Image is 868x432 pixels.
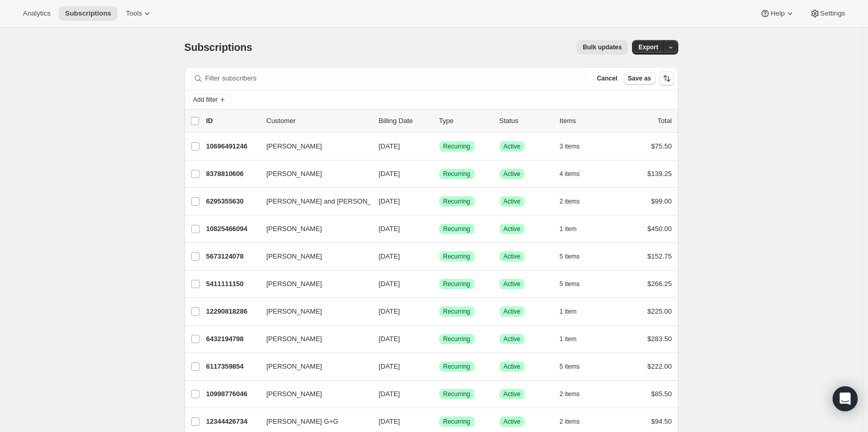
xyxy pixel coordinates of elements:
span: $152.75 [648,252,672,260]
div: 12290818286[PERSON_NAME][DATE]SuccessRecurringSuccessActive1 item$225.00 [206,304,672,319]
span: Tools [126,9,142,18]
span: 1 item [560,225,577,233]
button: Analytics [17,6,57,21]
span: Active [504,280,521,288]
p: 8378810606 [206,169,258,179]
button: [PERSON_NAME] [260,303,364,320]
span: Recurring [443,252,470,261]
span: $99.00 [651,197,672,205]
span: Recurring [443,390,470,398]
button: 3 items [560,139,591,154]
button: [PERSON_NAME] G+G [260,413,364,430]
span: $75.50 [651,142,672,150]
span: [DATE] [379,362,400,370]
button: Export [632,40,664,55]
button: [PERSON_NAME] [260,276,364,292]
span: Export [638,43,658,51]
span: Recurring [443,335,470,343]
span: Active [504,197,521,206]
span: Active [504,335,521,343]
span: Bulk updates [583,43,622,51]
span: 3 items [560,142,580,151]
span: Active [504,170,521,178]
span: Recurring [443,170,470,178]
span: $283.50 [648,335,672,343]
span: 2 items [560,197,580,206]
button: [PERSON_NAME] [260,386,364,402]
p: 6432194798 [206,334,258,344]
button: Tools [120,6,159,21]
button: 4 items [560,167,591,181]
span: $222.00 [648,362,672,370]
span: [PERSON_NAME] [267,169,322,179]
span: Add filter [193,96,218,104]
button: Bulk updates [576,40,628,55]
div: 10696491246[PERSON_NAME][DATE]SuccessRecurringSuccessActive3 items$75.50 [206,139,672,154]
span: Active [504,225,521,233]
button: Sort the results [660,71,674,86]
button: [PERSON_NAME] [260,248,364,265]
div: 10998776046[PERSON_NAME][DATE]SuccessRecurringSuccessActive2 items$85.50 [206,387,672,401]
span: Active [504,252,521,261]
div: IDCustomerBilling DateTypeStatusItemsTotal [206,116,672,126]
p: 10825466094 [206,224,258,234]
span: Save as [628,74,651,83]
button: Add filter [189,93,230,106]
button: [PERSON_NAME] [260,358,364,375]
p: 10696491246 [206,141,258,152]
button: [PERSON_NAME] [260,221,364,237]
p: 10998776046 [206,389,258,399]
span: [DATE] [379,142,400,150]
p: ID [206,116,258,126]
p: Status [499,116,551,126]
button: [PERSON_NAME] [260,166,364,182]
p: Customer [267,116,371,126]
span: $225.00 [648,307,672,315]
span: [DATE] [379,307,400,315]
span: Settings [820,9,845,18]
span: 1 item [560,307,577,316]
div: 6117359854[PERSON_NAME][DATE]SuccessRecurringSuccessActive5 items$222.00 [206,359,672,374]
span: Active [504,362,521,371]
span: [PERSON_NAME] [267,224,322,234]
p: 6117359854 [206,361,258,372]
span: Analytics [23,9,50,18]
span: Recurring [443,142,470,151]
button: 5 items [560,249,591,264]
div: Type [439,116,491,126]
span: Active [504,390,521,398]
span: $94.50 [651,417,672,425]
button: 2 items [560,387,591,401]
span: 2 items [560,417,580,426]
p: 5673124078 [206,251,258,262]
span: Active [504,307,521,316]
p: Total [657,116,672,126]
button: 1 item [560,304,588,319]
span: Active [504,417,521,426]
span: [PERSON_NAME] [267,306,322,317]
div: Items [560,116,612,126]
button: 1 item [560,332,588,346]
span: [DATE] [379,280,400,288]
div: 8378810606[PERSON_NAME][DATE]SuccessRecurringSuccessActive4 items$139.25 [206,167,672,181]
span: [PERSON_NAME] [267,361,322,372]
span: [PERSON_NAME] [267,279,322,289]
span: [PERSON_NAME] [267,251,322,262]
span: 2 items [560,390,580,398]
span: 5 items [560,280,580,288]
span: [PERSON_NAME] [267,334,322,344]
div: 12344426734[PERSON_NAME] G+G[DATE]SuccessRecurringSuccessActive2 items$94.50 [206,414,672,429]
button: Save as [624,72,655,85]
p: 12290818286 [206,306,258,317]
span: [DATE] [379,417,400,425]
input: Filter subscribers [205,71,587,86]
button: [PERSON_NAME] [260,138,364,155]
span: 5 items [560,362,580,371]
span: [DATE] [379,197,400,205]
div: 10825466094[PERSON_NAME][DATE]SuccessRecurringSuccessActive1 item$450.00 [206,222,672,236]
button: Help [754,6,801,21]
span: Active [504,142,521,151]
span: [PERSON_NAME] [267,389,322,399]
span: Cancel [597,74,617,83]
span: [DATE] [379,335,400,343]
